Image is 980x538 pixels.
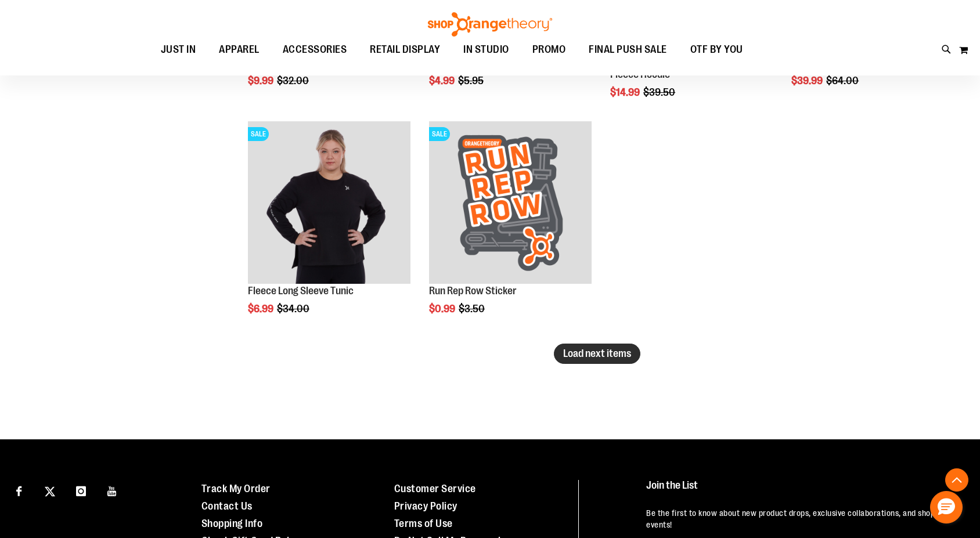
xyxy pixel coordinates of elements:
button: Hello, have a question? Let’s chat. [930,491,963,523]
span: APPAREL [219,37,260,63]
span: $0.99 [429,303,457,315]
span: $3.50 [459,303,487,315]
span: $34.00 [277,303,311,315]
a: Visit our Youtube page [102,480,123,500]
a: Contact Us [201,500,253,512]
a: Run Rep Row Sticker [429,285,517,297]
span: $39.99 [791,75,824,86]
a: Shopping Info [201,518,263,529]
p: Be the first to know about new product drops, exclusive collaborations, and shopping events! [646,507,956,530]
span: IN STUDIO [463,37,509,63]
span: Load next items [563,348,631,359]
img: Twitter [45,486,55,497]
a: Visit our Facebook page [9,480,29,500]
span: JUST IN [161,37,196,63]
a: Track My Order [201,483,271,494]
span: $5.95 [458,75,485,86]
a: Product image for Fleece Long Sleeve TunicSALE [248,121,410,286]
img: Run Rep Row Sticker [429,121,592,284]
span: SALE [248,127,269,141]
div: product [423,115,597,344]
a: Customer Service [394,483,476,494]
span: $32.00 [277,75,311,86]
a: Privacy Policy [394,500,457,512]
a: IN STUDIO [452,37,521,63]
a: Run Rep Row StickerSALE [429,121,592,286]
span: $6.99 [248,303,275,315]
button: Load next items [554,344,640,364]
span: $4.99 [429,75,456,86]
a: PROMO [521,37,578,63]
a: Visit our Instagram page [71,480,91,500]
a: JUST IN [149,37,208,63]
span: $9.99 [248,75,275,86]
a: FINAL PUSH SALE [577,37,679,63]
span: ACCESSORIES [283,37,347,63]
a: Mock Funnel Neck Performance Fleece Hoodie [610,57,745,80]
a: RETAIL DISPLAY [358,37,452,63]
a: OTF BY YOU [679,37,755,63]
span: $39.50 [643,86,677,98]
span: PROMO [532,37,566,63]
img: Product image for Fleece Long Sleeve Tunic [248,121,410,284]
span: SALE [429,127,450,141]
h4: Join the List [646,480,956,501]
div: product [242,115,416,344]
span: FINAL PUSH SALE [589,37,667,63]
span: $14.99 [610,86,642,98]
a: APPAREL [207,37,271,63]
a: Visit our X page [40,480,60,500]
span: RETAIL DISPLAY [370,37,440,63]
img: Shop Orangetheory [426,12,554,37]
button: Back To Top [945,468,968,492]
a: Terms of Use [394,518,453,529]
a: ACCESSORIES [271,37,359,63]
span: $64.00 [826,75,860,86]
a: Fleece Long Sleeve Tunic [248,285,354,297]
span: OTF BY YOU [690,37,743,63]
